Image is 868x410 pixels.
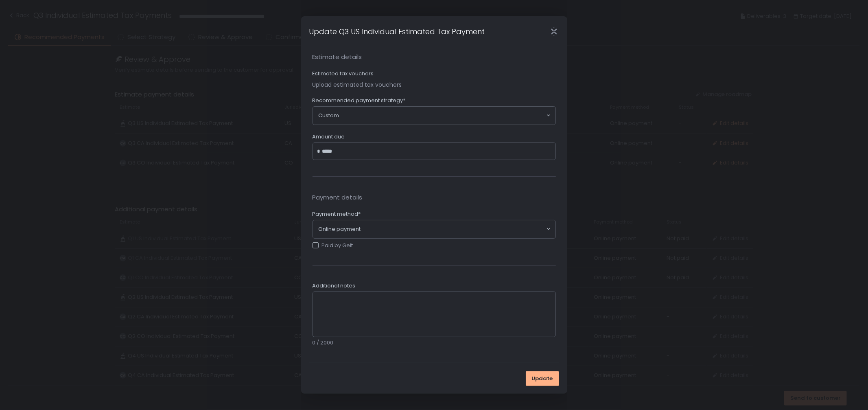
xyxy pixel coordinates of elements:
[313,81,402,89] button: Upload estimated tax vouchers
[313,193,556,202] span: Payment details
[313,339,556,346] div: 0 / 2000
[541,27,567,36] div: Close
[309,26,485,37] h1: Update Q3 US Individual Estimated Tax Payment
[339,112,546,120] input: Search for option
[313,133,345,140] span: Amount due
[313,53,556,62] span: Estimate details
[319,226,361,233] span: Online payment
[526,371,559,386] button: Update
[313,282,356,289] span: Additional notes
[532,375,553,382] span: Update
[361,225,546,233] input: Search for option
[313,210,361,218] span: Payment method*
[313,97,406,104] span: Recommended payment strategy*
[313,70,374,77] label: Estimated tax vouchers
[319,112,339,119] span: Custom
[313,107,555,125] div: Search for option
[313,220,555,238] div: Search for option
